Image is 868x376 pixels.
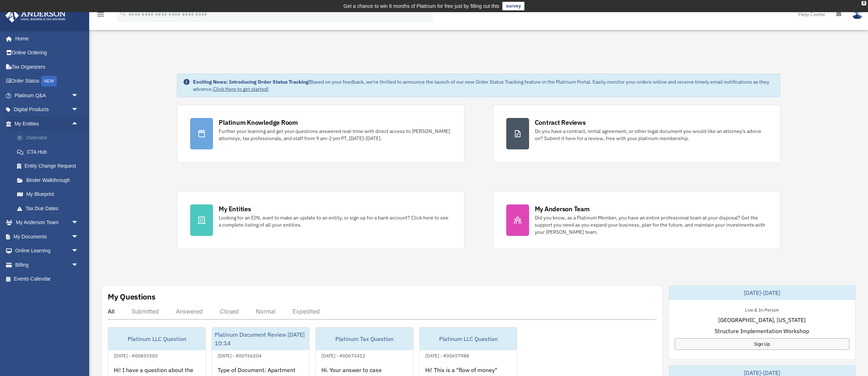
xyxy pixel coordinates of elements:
[5,117,89,131] a: My Entitiesarrow_drop_up
[293,308,320,315] div: Expedited
[176,308,203,315] div: Answered
[193,79,310,85] strong: Exciting News: Introducing Order Status Tracking!
[177,191,464,249] a: My Entities Looking for an EIN, want to make an update to an entity, or sign up for a bank accoun...
[5,229,89,244] a: My Documentsarrow_drop_down
[5,74,89,89] a: Order StatusNEW
[739,306,785,313] div: Live & In-Person
[71,216,86,230] span: arrow_drop_down
[213,86,269,92] a: Click Here to get started!
[3,9,68,23] img: Anderson Advisors Platinum Portal
[669,286,855,300] div: [DATE]-[DATE]
[219,128,451,142] div: Further your learning and get your questions answered real-time with direct access to [PERSON_NAM...
[108,308,115,315] div: All
[5,103,89,117] a: Digital Productsarrow_drop_down
[5,60,89,74] a: Tax Organizers
[675,338,849,350] a: Sign Up
[212,327,309,350] div: Platinum Document Review [DATE] 10:14
[71,88,86,103] span: arrow_drop_down
[71,244,86,258] span: arrow_drop_down
[219,204,251,213] div: My Entities
[108,291,156,302] div: My Questions
[535,128,767,142] div: Do you have a contract, rental agreement, or other legal document you would like an attorney's ad...
[5,244,89,258] a: Online Learningarrow_drop_down
[132,308,159,315] div: Submitted
[316,327,413,350] div: Platinum Tax Question
[71,258,86,272] span: arrow_drop_down
[71,117,86,131] span: arrow_drop_up
[344,2,499,10] div: Get a chance to win 6 months of Platinum for free just by filling out this
[718,316,806,324] span: [GEOGRAPHIC_DATA], [US_STATE]
[5,258,89,272] a: Billingarrow_drop_down
[502,2,524,10] a: survey
[852,9,863,19] img: User Pic
[10,131,89,145] a: Overview
[493,191,780,249] a: My Anderson Team Did you know, as a Platinum Member, you have an entire professional team at your...
[10,187,89,202] a: My Blueprint
[108,351,163,359] div: [DATE] - #00835500
[71,103,86,117] span: arrow_drop_down
[193,78,774,93] div: Based on your feedback, we're thrilled to announce the launch of our new Order Status Tracking fe...
[177,105,464,163] a: Platinum Knowledge Room Further your learning and get your questions answered real-time with dire...
[256,308,275,315] div: Normal
[219,214,451,228] div: Looking for an EIN, want to make an update to an entity, or sign up for a bank account? Click her...
[10,159,89,173] a: Entity Change Request
[119,10,127,18] i: search
[10,201,89,216] a: Tax Due Dates
[862,1,866,5] div: close
[535,204,590,213] div: My Anderson Team
[493,105,780,163] a: Contract Reviews Do you have a contract, rental agreement, or other legal document you would like...
[5,272,89,286] a: Events Calendar
[220,308,239,315] div: Closed
[10,173,89,187] a: Binder Walkthrough
[715,327,809,335] span: Structure Implementation Workshop
[535,118,586,127] div: Contract Reviews
[108,327,205,350] div: Platinum LLC Question
[420,351,475,359] div: [DATE] - #00657988
[535,214,767,236] div: Did you know, as a Platinum Member, you have an entire professional team at your disposal? Get th...
[71,229,86,244] span: arrow_drop_down
[5,31,86,46] a: Home
[5,46,89,60] a: Online Ordering
[10,145,89,159] a: CTA Hub
[96,10,105,19] i: menu
[5,216,89,230] a: My Anderson Teamarrow_drop_down
[212,351,267,359] div: [DATE] - #00766204
[219,118,298,127] div: Platinum Knowledge Room
[41,76,57,86] div: NEW
[5,88,89,103] a: Platinum Q&Aarrow_drop_down
[420,327,517,350] div: Platinum LLC Question
[96,13,105,19] a: menu
[316,351,371,359] div: [DATE] - #00673412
